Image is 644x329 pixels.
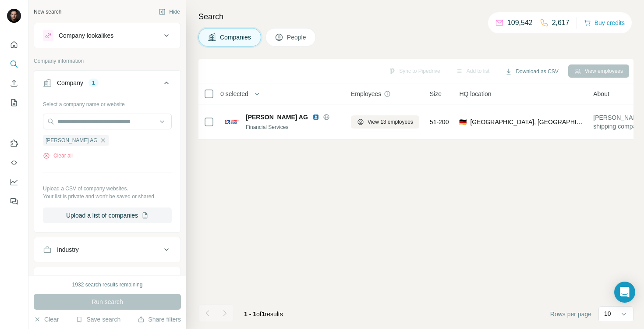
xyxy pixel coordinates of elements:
div: Open Intercom Messenger [614,282,635,303]
p: Your list is private and won't be saved or shared. [43,193,172,200]
img: Avatar [7,9,21,23]
button: Use Surfe on LinkedIn [7,136,21,151]
button: Company1 [34,72,180,97]
span: People [287,33,307,42]
p: 10 [604,309,611,318]
p: 2,617 [552,18,570,28]
span: results [244,311,283,318]
button: Clear [34,315,59,324]
button: Company lookalikes [34,25,180,46]
p: Upload a CSV of company websites. [43,185,172,193]
div: Financial Services [246,123,340,131]
button: View 13 employees [351,115,419,129]
button: HQ location [34,269,180,290]
span: [PERSON_NAME] AG [46,136,98,144]
span: Companies [220,33,252,42]
div: 1 [88,79,99,87]
button: Dashboard [7,174,21,190]
button: Save search [76,315,120,324]
span: [GEOGRAPHIC_DATA], [GEOGRAPHIC_DATA]|[GEOGRAPHIC_DATA], Freie und Hansestadt [470,118,583,126]
button: Download as CSV [499,65,564,78]
button: Upload a list of companies [43,207,172,223]
p: Company information [34,57,181,65]
span: 1 - 1 [244,311,256,318]
div: Industry [57,245,79,254]
span: 1 [262,311,265,318]
button: Industry [34,239,180,260]
span: About [593,89,609,98]
span: 0 selected [220,89,248,98]
button: Feedback [7,193,21,209]
button: Clear all [43,152,73,160]
span: View 13 employees [368,118,413,126]
button: Buy credits [584,17,625,29]
span: Size [430,89,442,98]
div: Company lookalikes [59,31,113,40]
span: HQ location [459,89,491,98]
img: LinkedIn logo [312,114,319,121]
button: Quick start [7,37,21,53]
div: 1932 search results remaining [72,281,143,289]
img: Logo of Ernst Russ AG [225,115,239,129]
span: Rows per page [550,310,591,318]
span: 🇩🇪 [459,118,467,126]
span: of [256,311,262,318]
button: Search [7,56,21,72]
span: 51-200 [430,118,449,126]
button: Hide [152,5,186,18]
h4: Search [198,11,633,23]
button: My lists [7,95,21,111]
span: [PERSON_NAME] AG [246,113,308,122]
span: Employees [351,89,381,98]
button: Share filters [138,315,181,324]
div: Select a company name or website [43,97,172,108]
p: 109,542 [507,18,533,28]
div: New search [34,8,61,16]
div: Company [57,79,83,87]
button: Enrich CSV [7,75,21,91]
button: Use Surfe API [7,155,21,171]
